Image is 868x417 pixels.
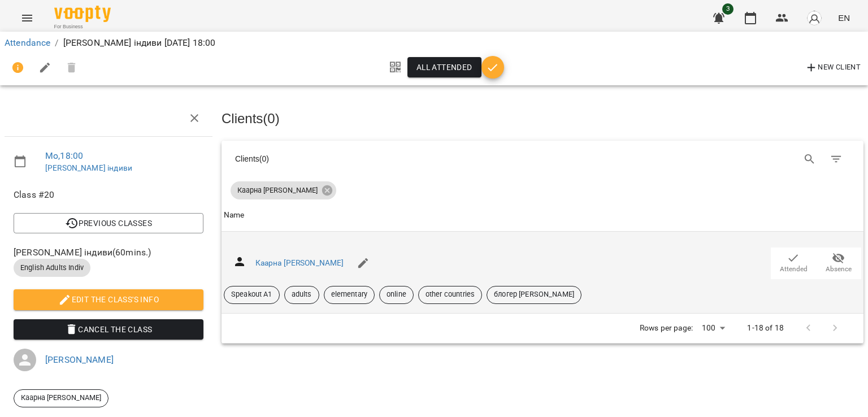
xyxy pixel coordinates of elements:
[235,153,532,164] div: Clients ( 0 )
[14,393,108,403] span: Каарна [PERSON_NAME]
[487,289,581,299] span: блогер [PERSON_NAME]
[416,60,472,74] span: All attended
[380,289,413,299] span: online
[14,213,203,233] button: Previous Classes
[407,57,481,77] button: All attended
[14,5,41,32] button: Menu
[640,323,693,334] p: Rows per page:
[222,141,863,177] div: Table Toolbar
[54,6,111,22] img: Voopty Logo
[806,10,822,26] img: avatar_s.png
[747,323,783,334] p: 1-18 of 18
[816,247,861,279] button: Absence
[54,23,111,31] span: For Business
[826,264,852,274] span: Absence
[771,247,816,279] button: Attended
[14,389,108,407] div: Каарна [PERSON_NAME]
[419,289,481,299] span: other countries
[14,263,90,273] span: English Adults Indiv
[255,258,344,267] a: Каарна [PERSON_NAME]
[45,150,83,161] a: Mo , 18:00
[823,146,850,173] button: Filter
[224,208,861,222] span: Name
[5,36,863,50] nav: breadcrumb
[5,37,50,48] a: Attendance
[324,289,374,299] span: elementary
[802,59,863,77] button: New Client
[285,289,319,299] span: adults
[231,185,324,196] span: Каарна [PERSON_NAME]
[45,163,132,172] a: [PERSON_NAME] індиви
[722,3,734,15] span: 3
[23,323,194,336] span: Cancel the class
[45,354,114,365] a: [PERSON_NAME]
[231,181,336,199] div: Каарна [PERSON_NAME]
[834,7,854,28] button: EN
[805,61,861,75] span: New Client
[23,216,194,230] span: Previous Classes
[14,246,203,259] span: [PERSON_NAME] індиви ( 60 mins. )
[23,293,194,306] span: Edit the class's Info
[224,208,245,222] div: Name
[224,208,245,222] div: Sort
[14,289,203,310] button: Edit the class's Info
[14,188,203,202] span: Class #20
[14,319,203,340] button: Cancel the class
[838,12,850,24] span: EN
[63,36,216,50] p: [PERSON_NAME] індиви [DATE] 18:00
[697,320,729,336] div: 100
[222,111,863,126] h3: Clients ( 0 )
[55,36,58,50] li: /
[224,289,279,299] span: Speakout A1
[780,264,808,274] span: Attended
[796,146,823,173] button: Search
